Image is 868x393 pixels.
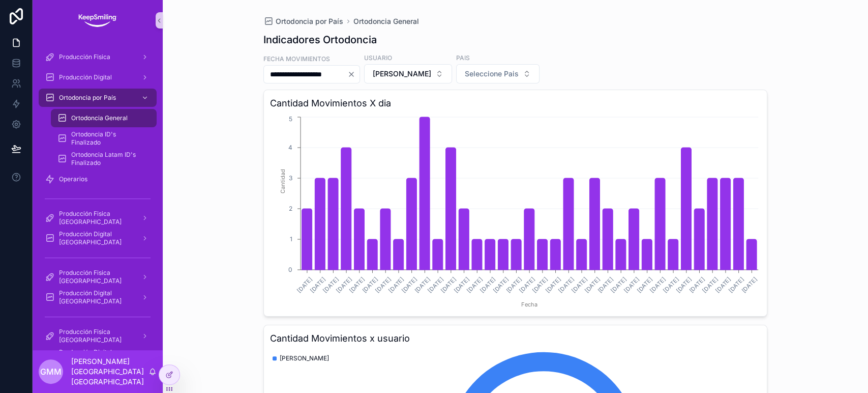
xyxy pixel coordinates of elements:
p: [PERSON_NAME][GEOGRAPHIC_DATA][GEOGRAPHIC_DATA] [71,356,148,387]
text: [DATE] [309,276,327,294]
span: Producción Digital [GEOGRAPHIC_DATA] [59,230,133,246]
text: [DATE] [492,276,510,294]
span: Ortodoncia General [71,114,128,122]
text: [DATE] [413,276,432,294]
tspan: 0 [288,266,292,273]
text: [DATE] [714,276,732,294]
text: [DATE] [335,276,353,294]
span: Producción Fisica [GEOGRAPHIC_DATA] [59,328,133,344]
label: Usuario [364,53,392,62]
h1: Indicadores Ortodoncia [263,33,377,47]
span: Producción Digital [59,73,112,81]
span: Ortodoncia por País [59,94,116,102]
text: [DATE] [322,276,340,294]
span: GMM [40,366,62,378]
img: App logo [77,12,117,29]
text: [DATE] [466,276,484,294]
text: [DATE] [374,276,393,294]
a: Producción Fisica [GEOGRAPHIC_DATA] [39,327,157,345]
text: [DATE] [622,276,641,294]
a: Ortodoncia General [353,16,419,26]
a: Producción Fisica [GEOGRAPHIC_DATA] [39,268,157,286]
button: Select Button [456,64,540,83]
tspan: 5 [289,115,292,123]
span: Ortodoncia ID's Finalizado [71,130,146,147]
span: Producción Fisica [GEOGRAPHIC_DATA] [59,269,133,285]
a: Ortodoncia General [51,109,157,127]
text: [DATE] [596,276,615,294]
h3: Cantidad Movimientos x usuario [270,331,761,346]
tspan: Fecha [521,301,537,308]
tspan: Cantidad [279,169,286,193]
text: [DATE] [740,276,759,294]
a: Ortodoncia ID's Finalizado [51,129,157,148]
tspan: 4 [288,144,292,151]
a: Producción Digital [GEOGRAPHIC_DATA] [39,347,157,366]
text: [DATE] [727,276,745,294]
text: [DATE] [295,276,314,294]
span: Ortodoncia por País [276,16,343,26]
a: Producción Digital [39,68,157,87]
text: [DATE] [662,276,680,294]
text: [DATE] [583,276,602,294]
a: Operarios [39,170,157,188]
span: Producción Fisica [59,53,110,61]
text: [DATE] [518,276,536,294]
text: [DATE] [426,276,444,294]
div: chart [270,115,761,310]
a: Producción Fisica [GEOGRAPHIC_DATA] [39,209,157,227]
h3: Cantidad Movimientos X dia [270,96,761,110]
text: [DATE] [453,276,471,294]
label: Pais [456,53,470,62]
a: Ortodoncia Latam ID's Finalizado [51,150,157,168]
button: Clear [347,70,360,78]
tspan: 1 [290,235,292,243]
tspan: 2 [289,205,292,212]
text: [DATE] [400,276,418,294]
text: [DATE] [570,276,588,294]
a: Producción Fisica [39,48,157,66]
span: [PERSON_NAME] [373,69,431,79]
text: [DATE] [675,276,693,294]
text: [DATE] [439,276,458,294]
span: Producción Digital [GEOGRAPHIC_DATA] [59,289,133,305]
text: [DATE] [649,276,667,294]
a: Producción Digital [GEOGRAPHIC_DATA] [39,229,157,247]
text: [DATE] [361,276,379,294]
text: [DATE] [636,276,654,294]
tspan: 3 [289,174,292,182]
text: [DATE] [348,276,366,294]
button: Select Button [364,64,452,83]
text: [DATE] [609,276,627,294]
text: [DATE] [688,276,706,294]
span: Producción Digital [GEOGRAPHIC_DATA] [59,348,133,364]
span: Seleccione Pais [465,69,519,79]
text: [DATE] [531,276,549,294]
text: [DATE] [478,276,497,294]
span: Operarios [59,175,87,183]
label: Fecha Movimientos [263,54,330,63]
span: Ortodoncia Latam ID's Finalizado [71,151,146,167]
a: Ortodoncia por País [263,16,343,26]
a: Ortodoncia por País [39,89,157,107]
a: Producción Digital [GEOGRAPHIC_DATA] [39,288,157,306]
span: [PERSON_NAME] [280,354,329,362]
text: [DATE] [701,276,719,294]
text: [DATE] [505,276,523,294]
div: scrollable content [33,41,163,350]
text: [DATE] [387,276,405,294]
text: [DATE] [557,276,576,294]
text: [DATE] [544,276,562,294]
span: Producción Fisica [GEOGRAPHIC_DATA] [59,210,133,226]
